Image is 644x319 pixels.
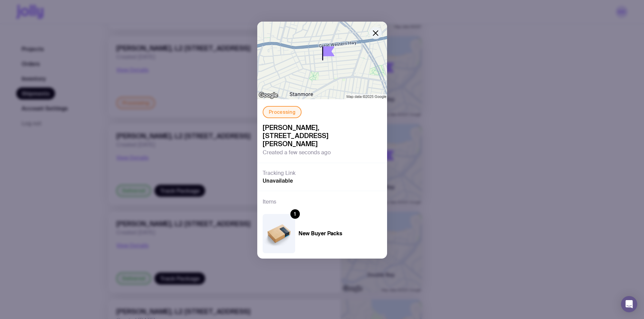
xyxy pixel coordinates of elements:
h3: Items [263,198,276,206]
h3: Tracking Link [263,170,295,177]
div: 1 [290,209,300,219]
span: Unavailable [263,177,293,184]
span: Created a few seconds ago [263,149,331,156]
span: [PERSON_NAME], [STREET_ADDRESS][PERSON_NAME] [263,124,382,148]
div: Processing [263,106,302,118]
img: staticmap [257,22,387,99]
div: Open Intercom Messenger [621,296,637,312]
h4: New Buyer Packs [299,230,342,237]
